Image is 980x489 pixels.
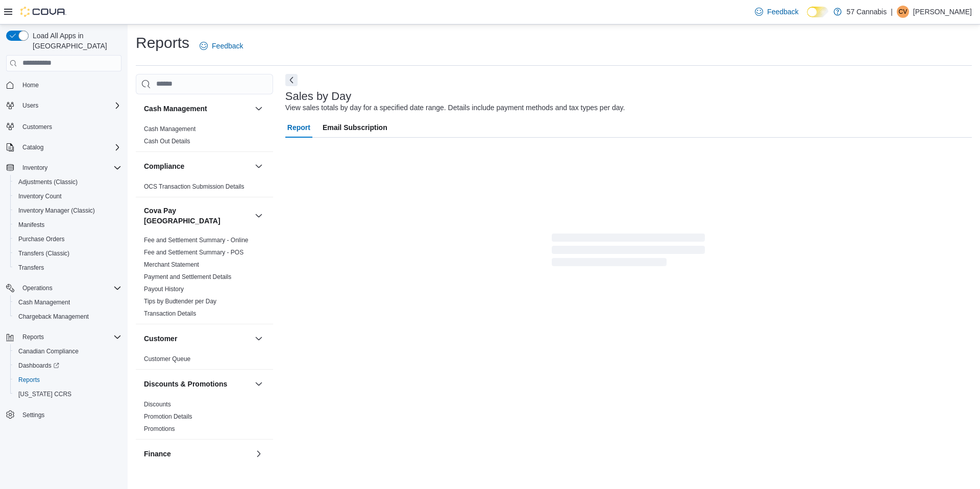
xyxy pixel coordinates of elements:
[18,282,121,294] span: Operations
[144,298,216,305] a: Tips by Budtender per Day
[253,210,265,222] button: Cova Pay [GEOGRAPHIC_DATA]
[287,117,310,138] span: Report
[14,190,66,202] a: Inventory Count
[14,176,121,188] span: Adjustments (Classic)
[807,7,828,17] input: Dark Mode
[144,297,216,305] span: Tips by Budtender per Day
[18,249,69,258] span: Transfers (Classic)
[18,162,52,174] button: Inventory
[144,137,190,145] span: Cash Out Details
[14,204,121,217] span: Inventory Manager (Classic)
[144,161,251,171] button: Compliance
[144,138,190,145] a: Cash Out Details
[18,390,71,398] span: [US_STATE] CCRS
[552,236,705,268] span: Loading
[2,98,126,113] button: Users
[18,141,121,153] span: Catalog
[144,236,249,244] span: Fee and Settlement Summary - Online
[144,104,207,114] h3: Cash Management
[18,409,48,421] a: Settings
[897,6,909,18] div: Charles Varabioff
[18,99,42,112] button: Users
[144,413,192,420] a: Promotion Details
[22,123,52,131] span: Customers
[14,388,76,400] a: [US_STATE] CCRS
[22,101,38,110] span: Users
[144,205,251,226] button: Cova Pay [GEOGRAPHIC_DATA]
[10,261,126,275] button: Transfers
[18,192,62,200] span: Inventory Count
[144,333,251,344] button: Customer
[2,140,126,155] button: Catalog
[14,345,121,357] span: Canadian Compliance
[144,285,184,293] span: Payout History
[20,7,66,17] img: Cova
[18,141,47,153] button: Catalog
[285,90,352,102] h3: Sales by Day
[18,178,78,186] span: Adjustments (Classic)
[144,104,251,114] button: Cash Management
[18,162,121,174] span: Inventory
[18,282,57,294] button: Operations
[2,161,126,175] button: Inventory
[144,125,195,133] span: Cash Management
[144,183,244,190] a: OCS Transaction Submission Details
[144,249,243,256] a: Fee and Settlement Summary - POS
[14,247,121,260] span: Transfers (Classic)
[14,345,83,357] a: Canadian Compliance
[136,398,273,439] div: Discounts & Promotions
[22,164,47,172] span: Inventory
[18,79,121,91] span: Home
[18,99,121,112] span: Users
[14,374,121,386] span: Reports
[18,376,40,384] span: Reports
[14,204,99,217] a: Inventory Manager (Classic)
[14,374,44,386] a: Reports
[136,33,189,53] h1: Reports
[14,262,48,274] a: Transfers
[22,333,44,341] span: Reports
[2,78,126,92] button: Home
[14,247,73,260] a: Transfers (Classic)
[14,359,63,372] a: Dashboards
[144,333,177,344] h3: Customer
[14,219,48,231] a: Manifests
[10,189,126,203] button: Inventory Count
[144,425,175,432] a: Promotions
[2,407,126,422] button: Settings
[144,379,251,389] button: Discounts & Promotions
[144,413,192,421] span: Promotion Details
[253,378,265,390] button: Discounts & Promotions
[22,81,39,89] span: Home
[253,160,265,172] button: Compliance
[253,448,265,460] button: Finance
[14,262,121,274] span: Transfers
[22,411,44,419] span: Settings
[2,119,126,134] button: Customers
[14,190,121,202] span: Inventory Count
[10,218,126,232] button: Manifests
[144,355,190,363] a: Customer Queue
[144,125,195,133] a: Cash Management
[144,355,190,363] span: Customer Queue
[29,31,121,51] span: Load All Apps in [GEOGRAPHIC_DATA]
[18,221,44,229] span: Manifests
[144,379,227,389] h3: Discounts & Promotions
[253,102,265,115] button: Cash Management
[144,273,231,280] a: Payment and Settlement Details
[10,358,126,373] a: Dashboards
[18,362,59,370] span: Dashboards
[913,6,972,18] p: [PERSON_NAME]
[751,2,802,22] a: Feedback
[18,298,70,306] span: Cash Management
[14,311,121,323] span: Chargeback Management
[18,207,95,215] span: Inventory Manager (Classic)
[14,359,121,372] span: Dashboards
[18,79,43,91] a: Home
[767,7,798,17] span: Feedback
[144,237,249,244] a: Fee and Settlement Summary - Online
[144,310,196,318] span: Transaction Details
